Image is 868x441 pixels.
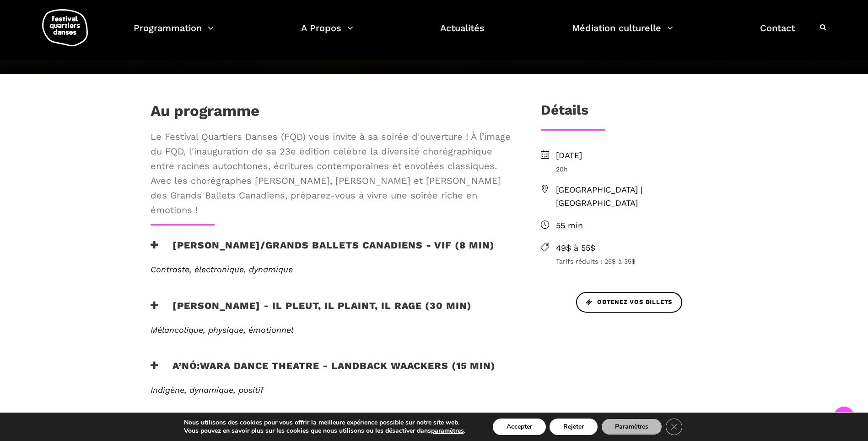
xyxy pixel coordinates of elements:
span: Indigène, dynamique, positif [151,385,264,395]
h1: Au programme [151,102,259,125]
a: Médiation culturelle [572,20,673,47]
p: Nous utilisons des cookies pour vous offrir la meilleure expérience possible sur notre site web. [184,419,465,427]
h3: [PERSON_NAME] - Il pleut, il plaint, il rage (30 min) [151,300,472,323]
span: 55 min [556,219,718,232]
a: Contact [760,20,795,47]
a: Obtenez vos billets [576,292,682,313]
h3: A’nó:wara Dance Theatre - Landback Waackers (15 min) [151,360,496,383]
a: Programmation [134,20,214,47]
button: Rejeter [550,419,598,435]
span: 49$ à 55$ [556,242,718,255]
span: [DATE] [556,149,718,162]
span: Mélancolique, physique, émotionnel [151,325,293,335]
span: [GEOGRAPHIC_DATA] | [GEOGRAPHIC_DATA] [556,183,718,210]
button: Accepter [493,419,546,435]
span: Obtenez vos billets [586,298,672,307]
button: Paramètres [601,419,662,435]
h3: Détails [541,102,588,125]
a: Actualités [440,20,485,47]
span: Tarifs réduits : 25$ à 35$ [556,256,718,266]
span: Contraste, électronique, dynamique [151,265,293,274]
button: paramètres [431,427,464,435]
a: A Propos [301,20,353,47]
span: Le Festival Quartiers Danses (FQD) vous invite à sa soirée d'ouverture ! À l’image du FQD, l'inau... [151,129,511,217]
h3: [PERSON_NAME]/Grands Ballets Canadiens - Vif (8 min) [151,239,495,262]
img: logo-fqd-med [42,9,88,46]
button: Close GDPR Cookie Banner [666,419,682,435]
span: 20h [556,164,718,174]
p: Vous pouvez en savoir plus sur les cookies que nous utilisons ou les désactiver dans . [184,427,465,435]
